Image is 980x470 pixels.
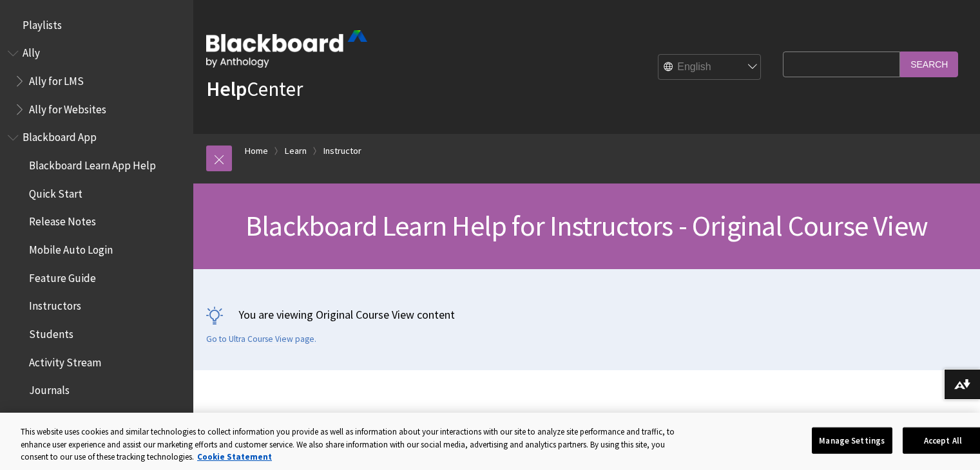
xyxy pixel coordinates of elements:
a: More information about your privacy, opens in a new tab [197,451,272,462]
a: Home [245,143,268,159]
span: Ally for LMS [29,70,84,88]
a: Instructor [323,143,361,159]
strong: Help [206,76,247,102]
a: Learn [285,143,307,159]
span: Quick Start [29,183,82,200]
span: Ally [23,42,40,60]
span: Blackboard Learn App Help [29,155,156,172]
span: Journals [29,380,70,397]
span: Release Notes [29,211,96,229]
span: Mobile Auto Login [29,239,113,256]
nav: Book outline for Anthology Ally Help [8,42,186,120]
span: Instructors [29,296,81,313]
img: Blackboard by Anthology [206,30,367,68]
span: Students [29,323,73,341]
span: Blackboard Learn Help for Instructors - Original Course View [245,208,928,243]
nav: Book outline for Playlists [8,14,186,36]
div: This website uses cookies and similar technologies to collect information you provide as well as ... [21,426,686,464]
a: Go to Ultra Course View page. [206,334,316,345]
span: Ally for Websites [29,99,106,116]
button: Manage Settings [812,427,892,454]
span: Activity Stream [29,352,101,369]
a: HelpCenter [206,76,303,102]
span: Courses and Organizations [29,408,151,425]
span: Playlists [23,14,62,32]
p: You are viewing Original Course View content [206,306,967,323]
input: Search [900,52,958,77]
span: Blackboard App [23,127,97,144]
select: Site Language Selector [658,55,762,80]
span: Feature Guide [29,267,96,285]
